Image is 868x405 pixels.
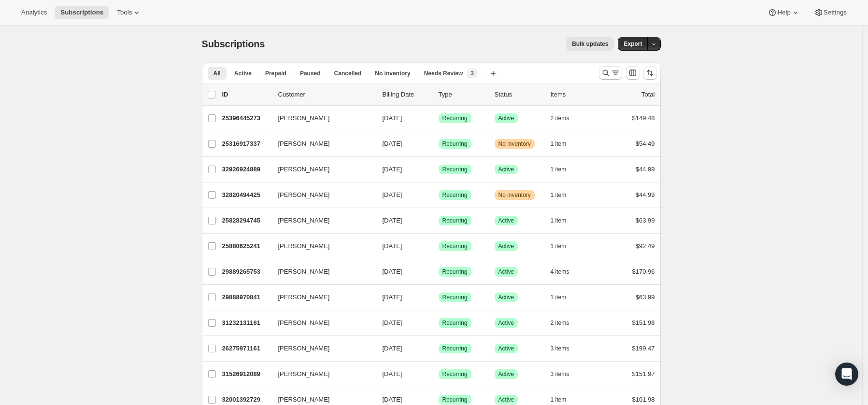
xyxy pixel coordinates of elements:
[551,265,580,279] button: 4 items
[111,6,147,19] button: Tools
[213,70,221,77] span: All
[278,165,330,174] span: [PERSON_NAME]
[442,370,468,378] span: Recurring
[272,290,369,305] button: [PERSON_NAME]
[222,344,270,353] p: 26275971161
[60,9,103,16] span: Subscriptions
[272,341,369,356] button: [PERSON_NAME]
[278,293,330,302] span: [PERSON_NAME]
[632,370,655,377] span: $151.97
[551,291,577,304] button: 1 item
[222,369,270,379] p: 31526912089
[222,165,270,174] p: 32926924889
[632,114,655,122] span: $149.48
[636,191,655,198] span: $44.99
[278,395,330,405] span: [PERSON_NAME]
[624,40,642,48] span: Export
[222,216,270,225] p: 25828294745
[495,90,543,99] p: Status
[808,6,853,19] button: Settings
[55,6,109,19] button: Subscriptions
[278,369,330,379] span: [PERSON_NAME]
[383,293,402,301] span: [DATE]
[762,6,806,19] button: Help
[643,66,657,80] button: Sort the results
[383,191,402,198] span: [DATE]
[551,166,567,173] span: 1 item
[632,268,655,275] span: $170.96
[222,293,270,302] p: 29888970841
[383,114,402,122] span: [DATE]
[272,238,369,254] button: [PERSON_NAME]
[599,66,622,80] button: Search and filter results
[272,111,369,126] button: [PERSON_NAME]
[442,345,468,352] span: Recurring
[551,90,599,99] div: Items
[551,214,577,227] button: 1 item
[777,9,790,16] span: Help
[222,318,270,328] p: 31232131161
[278,318,330,328] span: [PERSON_NAME]
[222,239,655,253] div: 25880625241[PERSON_NAME][DATE]SuccessRecurringSuccessActive1 item$92.49
[272,162,369,177] button: [PERSON_NAME]
[551,345,569,352] span: 3 items
[636,166,655,173] span: $44.99
[272,264,369,279] button: [PERSON_NAME]
[551,242,567,250] span: 1 item
[383,242,402,250] span: [DATE]
[551,114,569,122] span: 2 items
[222,190,270,200] p: 32820494425
[234,70,252,77] span: Active
[222,90,655,99] div: IDCustomerBilling DateTypeStatusItemsTotal
[551,342,580,355] button: 3 items
[498,140,531,148] span: No inventory
[278,190,330,200] span: [PERSON_NAME]
[375,70,410,77] span: No inventory
[551,217,567,224] span: 1 item
[632,319,655,326] span: $151.98
[222,342,655,355] div: 26275971161[PERSON_NAME][DATE]SuccessRecurringSuccessActive3 items$199.47
[551,137,577,151] button: 1 item
[383,370,402,377] span: [DATE]
[498,345,514,352] span: Active
[222,267,270,277] p: 29889265753
[383,396,402,403] span: [DATE]
[439,90,487,99] div: Type
[498,370,514,378] span: Active
[222,113,270,123] p: 25396445273
[383,319,402,326] span: [DATE]
[383,345,402,352] span: [DATE]
[498,242,514,250] span: Active
[278,267,330,277] span: [PERSON_NAME]
[551,370,569,378] span: 3 items
[632,345,655,352] span: $199.47
[551,163,577,176] button: 1 item
[636,293,655,301] span: $63.99
[222,241,270,251] p: 25880625241
[636,217,655,224] span: $63.99
[485,67,501,80] button: Create new view
[632,396,655,403] span: $101.98
[383,268,402,275] span: [DATE]
[265,70,286,77] span: Prepaid
[272,136,369,152] button: [PERSON_NAME]
[442,268,468,276] span: Recurring
[383,140,402,147] span: [DATE]
[222,163,655,176] div: 32926924889[PERSON_NAME][DATE]SuccessRecurringSuccessActive1 item$44.99
[442,217,468,224] span: Recurring
[383,166,402,173] span: [DATE]
[551,191,567,199] span: 1 item
[272,213,369,228] button: [PERSON_NAME]
[278,139,330,149] span: [PERSON_NAME]
[498,191,531,199] span: No inventory
[222,112,655,125] div: 25396445273[PERSON_NAME][DATE]SuccessRecurringSuccessActive2 items$149.48
[222,137,655,151] div: 25316917337[PERSON_NAME][DATE]SuccessRecurringWarningNo inventory1 item$54.49
[442,242,468,250] span: Recurring
[278,113,330,123] span: [PERSON_NAME]
[383,217,402,224] span: [DATE]
[15,6,53,19] button: Analytics
[498,293,514,301] span: Active
[498,114,514,122] span: Active
[334,70,362,77] span: Cancelled
[498,396,514,404] span: Active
